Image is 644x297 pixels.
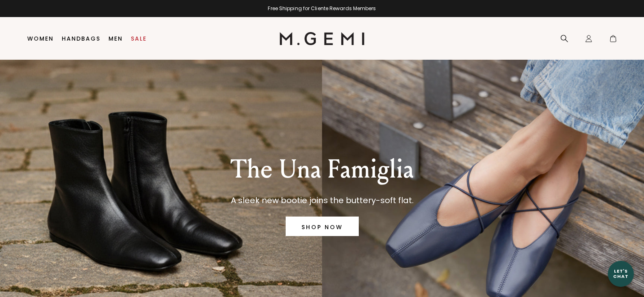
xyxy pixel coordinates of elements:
p: A sleek new bootie joins the buttery-soft flat. [230,194,414,207]
div: Let's Chat [608,269,634,279]
a: Handbags [62,35,100,42]
p: The Una Famiglia [230,155,414,184]
a: Women [27,35,54,42]
a: SHOP NOW [286,217,359,236]
a: Sale [131,35,147,42]
a: Men [108,35,123,42]
img: M.Gemi [280,32,364,45]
